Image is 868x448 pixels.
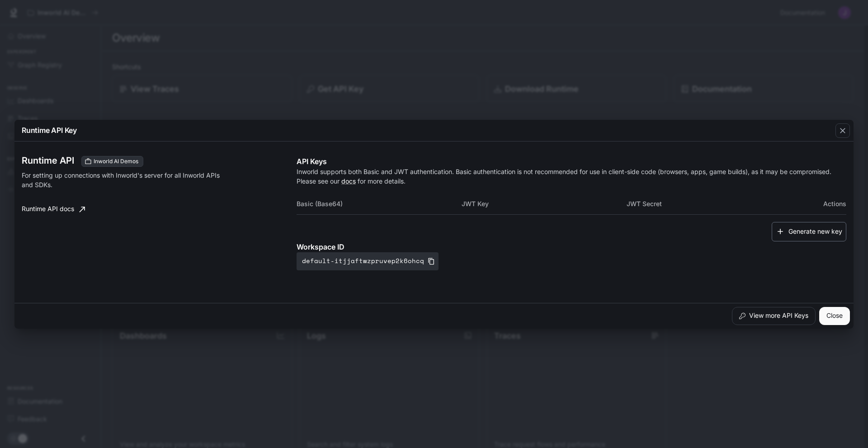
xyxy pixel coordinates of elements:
[791,193,846,215] th: Actions
[772,222,846,241] button: Generate new key
[297,167,846,186] p: Inworld supports both Basic and JWT authentication. Basic authentication is not recommended for u...
[297,252,439,270] button: default-itjjaftwzpruvep2k6ohcq
[297,193,462,215] th: Basic (Base64)
[22,156,74,165] h3: Runtime API
[22,125,77,136] p: Runtime API Key
[297,156,846,167] p: API Keys
[732,307,816,325] button: View more API Keys
[819,307,850,325] button: Close
[627,193,792,215] th: JWT Secret
[90,157,142,165] span: Inworld AI Demos
[341,177,356,185] a: docs
[18,200,89,218] a: Runtime API docs
[462,193,627,215] th: JWT Key
[22,170,222,189] p: For setting up connections with Inworld's server for all Inworld APIs and SDKs.
[297,241,846,252] p: Workspace ID
[81,156,143,167] div: These keys will apply to your current workspace only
